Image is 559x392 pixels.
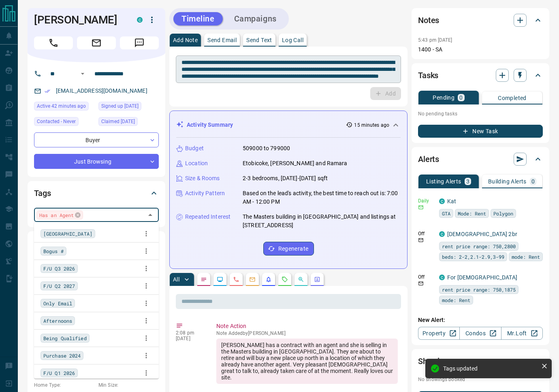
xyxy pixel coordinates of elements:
[418,66,543,85] div: Tasks
[442,296,470,304] span: mode: Rent
[447,198,456,205] a: Kat
[418,153,439,166] h2: Alerts
[447,274,517,281] a: For [DEMOGRAPHIC_DATA]
[173,37,198,43] p: Add Note
[176,336,204,341] p: [DATE]
[426,179,461,184] p: Listing Alerts
[176,330,204,336] p: 2:08 pm
[43,369,75,377] span: F/U Q1 2026
[459,327,501,340] a: Condos
[43,317,72,325] span: Afternoons
[249,276,256,283] svg: Emails
[34,13,125,26] h1: [PERSON_NAME]
[246,37,272,43] p: Send Text
[43,230,92,238] span: [GEOGRAPHIC_DATA]
[243,144,290,153] p: 509000 to 799000
[418,273,434,281] p: Off
[418,355,452,368] h2: Showings
[176,117,401,132] div: Activity Summary15 minutes ago
[442,253,504,261] span: beds: 2-2,2.1-2.9,3-99
[418,197,434,205] p: Daily
[43,352,81,360] span: Purchase 2024
[34,183,159,203] div: Tags
[34,102,94,113] div: Wed Aug 13 2025
[101,102,139,110] span: Signed up [DATE]
[418,316,543,324] p: New Alert:
[512,253,540,261] span: mode: Rent
[187,121,233,129] p: Activity Summary
[439,231,445,237] div: condos.ca
[298,276,304,283] svg: Opportunities
[37,102,86,110] span: Active 42 minutes ago
[418,230,434,237] p: Off
[36,211,83,219] div: Has an Agent
[442,285,516,294] span: rent price range: 750,1875
[466,179,469,184] p: 3
[34,132,159,147] div: Buyer
[531,179,535,184] p: 0
[354,121,389,129] p: 15 minutes ago
[201,276,207,283] svg: Notes
[43,299,72,307] span: Only Email
[216,339,398,384] div: [PERSON_NAME] has a contract with an agent and she is selling in the Masters building in [GEOGRAP...
[145,209,156,221] button: Close
[243,159,348,168] p: Etobicoke, [PERSON_NAME] and Ramara
[43,282,75,290] span: F/U Q2 2027
[173,12,223,26] button: Timeline
[243,174,328,183] p: 2-3 bedrooms, [DATE]-[DATE] sqft
[43,334,87,342] span: Being Qualified
[98,117,159,128] div: Tue Jan 14 2025
[45,88,50,94] svg: Email Verified
[233,276,239,283] svg: Calls
[493,209,513,217] span: Polygon
[39,211,74,219] span: Has an Agent
[98,381,159,389] p: Min Size:
[418,205,424,210] svg: Email
[137,17,143,23] div: condos.ca
[439,275,445,280] div: condos.ca
[226,12,285,26] button: Campaigns
[418,149,543,169] div: Alerts
[216,330,398,336] p: Note Added by [PERSON_NAME]
[439,198,445,204] div: condos.ca
[418,45,543,54] p: 1400 - SA
[217,276,223,283] svg: Lead Browsing Activity
[173,277,179,282] p: All
[443,365,538,372] div: Tags updated
[282,276,288,283] svg: Requests
[418,376,543,383] p: No showings booked
[418,11,543,30] div: Notes
[185,144,204,153] p: Budget
[43,247,64,255] span: Bogus #
[34,381,94,389] p: Home Type:
[314,276,320,283] svg: Agent Actions
[265,276,272,283] svg: Listing Alerts
[418,281,424,286] svg: Email
[34,36,73,49] span: Call
[282,37,303,43] p: Log Call
[418,108,543,120] p: No pending tasks
[216,322,398,330] p: Note Action
[207,37,237,43] p: Send Email
[442,242,516,250] span: rent price range: 750,2800
[418,14,439,27] h2: Notes
[43,264,75,273] span: F/U Q3 2026
[433,95,454,100] p: Pending
[243,189,401,206] p: Based on the lead's activity, the best time to reach out is: 7:00 AM - 12:00 PM
[418,37,452,43] p: 5:43 pm [DATE]
[418,352,543,371] div: Showings
[418,237,424,243] svg: Email
[37,117,76,126] span: Contacted - Never
[120,36,159,49] span: Message
[185,213,230,221] p: Repeated Interest
[101,117,135,126] span: Claimed [DATE]
[78,69,87,79] button: Open
[459,95,463,100] p: 0
[185,189,225,198] p: Activity Pattern
[185,159,208,168] p: Location
[56,87,147,94] a: [EMAIL_ADDRESS][DOMAIN_NAME]
[185,174,220,183] p: Size & Rooms
[98,102,159,113] div: Mon Apr 01 2019
[34,187,51,200] h2: Tags
[263,242,314,256] button: Regenerate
